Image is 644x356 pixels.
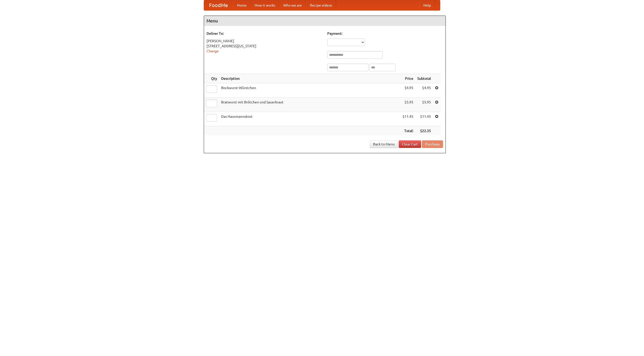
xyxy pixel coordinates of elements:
[219,74,400,83] th: Description
[415,98,433,112] td: $5.95
[422,140,443,148] button: Purchase
[419,0,435,10] a: Help
[400,83,415,98] td: $4.95
[207,31,322,36] h5: Deliver To:
[204,0,233,10] a: FoodMe
[415,112,433,126] td: $11.45
[207,38,322,44] div: [PERSON_NAME]
[251,0,279,10] a: How it works
[219,112,400,126] td: Das Hausmannskost
[415,126,433,136] th: $22.35
[415,83,433,98] td: $4.95
[400,98,415,112] td: $5.95
[233,0,251,10] a: Home
[327,31,443,36] h5: Payment:
[400,74,415,83] th: Price
[399,140,421,148] a: Clear Cart
[207,44,322,49] div: [STREET_ADDRESS][US_STATE]
[370,140,398,148] a: Back to Menu
[204,16,446,26] h4: Menu
[219,98,400,112] td: Bratwurst mit Brötchen und Sauerkraut
[279,0,306,10] a: Who we are
[415,74,433,83] th: Subtotal
[306,0,336,10] a: Recipe videos
[219,83,400,98] td: Bockwurst Würstchen
[400,112,415,126] td: $11.45
[400,126,415,136] th: Total:
[204,74,219,83] th: Qty
[207,49,219,53] a: Change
